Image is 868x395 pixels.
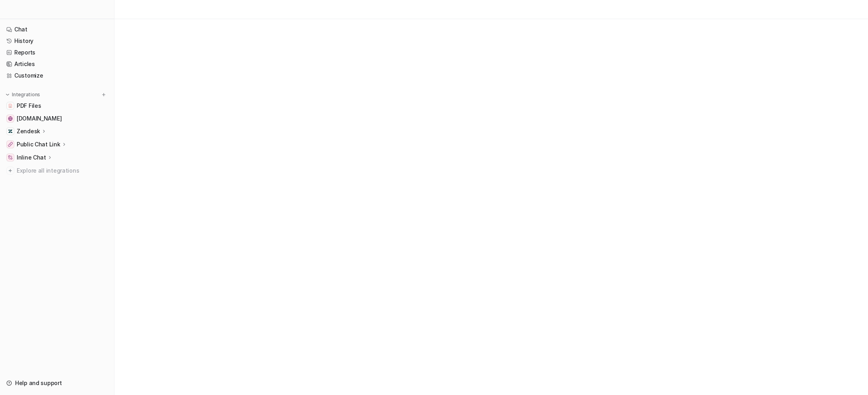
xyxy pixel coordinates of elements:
[6,167,14,175] img: explore all integrations
[17,115,62,123] span: [DOMAIN_NAME]
[3,47,111,58] a: Reports
[8,155,13,160] img: Inline Chat
[3,377,111,389] a: Help and support
[17,164,108,177] span: Explore all integrations
[17,127,40,135] p: Zendesk
[17,154,46,162] p: Inline Chat
[3,70,111,81] a: Customize
[3,58,111,70] a: Articles
[101,92,107,97] img: menu_add.svg
[3,91,43,99] button: Integrations
[3,24,111,35] a: Chat
[3,113,111,124] a: status.gem.com[DOMAIN_NAME]
[8,142,13,147] img: Public Chat Link
[17,102,41,110] span: PDF Files
[3,165,111,176] a: Explore all integrations
[8,129,13,134] img: Zendesk
[3,35,111,47] a: History
[8,103,13,108] img: PDF Files
[8,116,13,121] img: status.gem.com
[17,140,60,148] p: Public Chat Link
[3,100,111,111] a: PDF FilesPDF Files
[5,92,10,97] img: expand menu
[12,91,40,98] p: Integrations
